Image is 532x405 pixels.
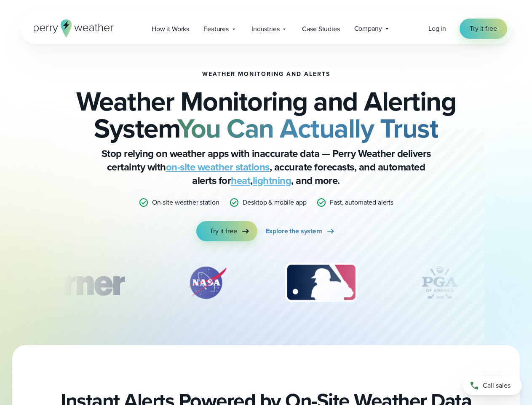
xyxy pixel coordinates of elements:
[330,197,393,208] p: Fast, automated alerts
[210,226,237,236] span: Try it free
[428,24,446,34] a: Log in
[177,262,236,304] div: 2 of 12
[266,221,336,241] a: Explore the system
[295,20,347,38] a: Case Studies
[277,262,366,304] img: MLB.svg
[202,71,330,78] h1: Weather Monitoring and Alerts
[277,262,366,304] div: 3 of 12
[253,173,291,188] a: lightning
[266,226,322,236] span: Explore the system
[17,262,136,304] div: 1 of 12
[196,221,257,241] a: Try it free
[144,20,196,38] a: How it Works
[177,262,236,304] img: NASA.svg
[243,197,306,208] p: Desktop & mobile app
[483,381,511,391] span: Call sales
[406,262,473,304] div: 4 of 12
[354,24,382,34] span: Company
[231,173,250,188] a: heat
[166,159,270,175] a: on-site weather stations
[17,262,136,304] img: Turner-Construction_1.svg
[470,24,497,34] span: Try it free
[302,24,340,34] span: Case Studies
[152,24,189,34] span: How it Works
[251,24,279,34] span: Industries
[62,88,470,142] h2: Weather Monitoring and Alerting System
[98,147,435,187] p: Stop relying on weather apps with inaccurate data — Perry Weather delivers certainty with , accur...
[406,262,473,304] img: PGA.svg
[62,262,470,308] div: slideshow
[203,24,229,34] span: Features
[177,108,438,148] strong: You Can Actually Trust
[463,376,522,395] a: Call sales
[152,197,219,208] p: On-site weather station
[460,19,507,39] a: Try it free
